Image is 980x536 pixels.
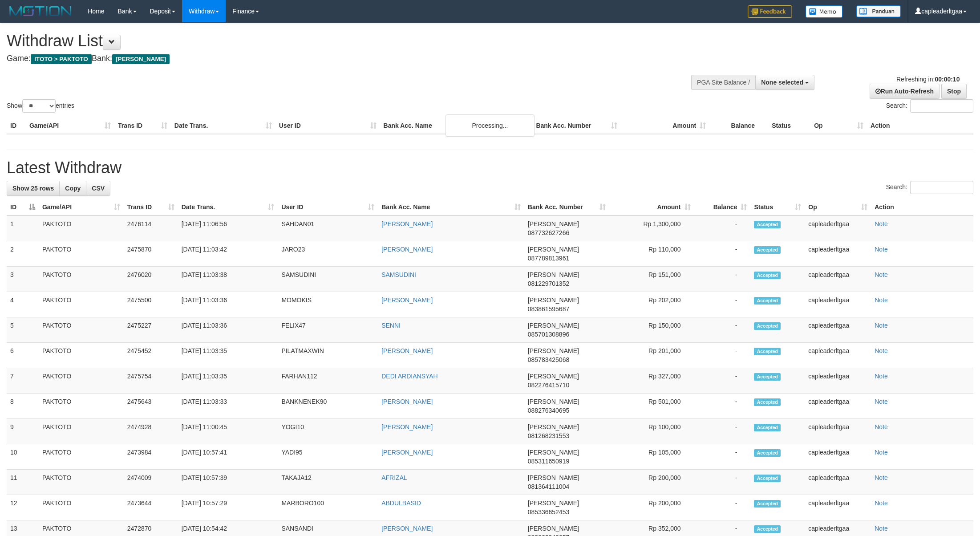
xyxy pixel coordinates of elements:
[875,322,888,329] a: Note
[875,474,888,481] a: Note
[39,267,124,292] td: PAKTOTO
[609,394,694,419] td: Rp 501,000
[381,449,433,456] a: [PERSON_NAME]
[278,470,378,495] td: TAKAJA12
[380,118,533,134] th: Bank Acc. Name
[528,398,579,405] span: [PERSON_NAME]
[65,185,81,192] span: Copy
[871,199,973,215] th: Action
[528,296,579,304] span: [PERSON_NAME]
[528,508,569,516] span: Copy 085336652453 to clipboard
[124,368,178,394] td: 2475754
[609,215,694,241] td: Rp 1,300,000
[748,5,792,18] img: Feedback.jpg
[178,368,278,394] td: [DATE] 11:03:35
[694,470,751,495] td: -
[528,220,579,227] span: [PERSON_NAME]
[92,185,105,192] span: CSV
[86,181,110,196] a: CSV
[178,444,278,470] td: [DATE] 10:57:41
[694,444,751,470] td: -
[528,449,579,456] span: [PERSON_NAME]
[532,118,621,134] th: Bank Acc. Number
[39,343,124,368] td: PAKTOTO
[528,483,569,490] span: Copy 081364111004 to clipboard
[805,215,871,241] td: capleaderltgaa
[7,4,74,18] img: MOTION_logo.png
[691,75,755,90] div: PGA Site Balance /
[178,419,278,444] td: [DATE] 11:00:45
[59,181,86,196] a: Copy
[528,474,579,481] span: [PERSON_NAME]
[381,246,433,253] a: [PERSON_NAME]
[7,267,39,292] td: 3
[754,449,781,457] span: Accepted
[124,267,178,292] td: 2476020
[528,229,569,236] span: Copy 087732627266 to clipboard
[39,444,124,470] td: PAKTOTO
[754,297,781,305] span: Accepted
[178,394,278,419] td: [DATE] 11:03:33
[867,118,973,134] th: Action
[805,343,871,368] td: capleaderltgaa
[609,343,694,368] td: Rp 201,000
[39,292,124,317] td: PAKTOTO
[609,495,694,520] td: Rp 200,000
[528,499,579,507] span: [PERSON_NAME]
[754,475,781,482] span: Accepted
[7,292,39,317] td: 4
[694,199,751,215] th: Balance: activate to sort column ascending
[278,199,378,215] th: User ID: activate to sort column ascending
[528,423,579,430] span: [PERSON_NAME]
[178,470,278,495] td: [DATE] 10:57:39
[875,423,888,430] a: Note
[754,322,781,330] span: Accepted
[178,267,278,292] td: [DATE] 11:03:38
[941,84,967,99] a: Stop
[7,159,973,177] h1: Latest Withdraw
[896,76,960,83] span: Refreshing in:
[528,322,579,329] span: [PERSON_NAME]
[875,347,888,354] a: Note
[7,99,74,113] label: Show entries
[694,368,751,394] td: -
[278,419,378,444] td: YOGI10
[805,267,871,292] td: capleaderltgaa
[754,221,781,228] span: Accepted
[528,382,569,389] span: Copy 082276415710 to clipboard
[278,444,378,470] td: YADI95
[768,118,810,134] th: Status
[694,419,751,444] td: -
[694,317,751,343] td: -
[805,495,871,520] td: capleaderltgaa
[178,215,278,241] td: [DATE] 11:06:56
[26,118,114,134] th: Game/API
[875,525,888,532] a: Note
[750,199,805,215] th: Status: activate to sort column ascending
[278,267,378,292] td: SAMSUDINI
[7,118,26,134] th: ID
[124,394,178,419] td: 2475643
[754,272,781,279] span: Accepted
[609,292,694,317] td: Rp 202,000
[178,199,278,215] th: Date Trans.: activate to sort column ascending
[124,419,178,444] td: 2474928
[178,292,278,317] td: [DATE] 11:03:36
[910,99,973,113] input: Search:
[39,419,124,444] td: PAKTOTO
[886,99,973,113] label: Search:
[694,394,751,419] td: -
[528,271,579,278] span: [PERSON_NAME]
[528,373,579,380] span: [PERSON_NAME]
[875,271,888,278] a: Note
[381,347,433,354] a: [PERSON_NAME]
[7,495,39,520] td: 12
[754,525,781,533] span: Accepted
[528,407,569,414] span: Copy 088276340695 to clipboard
[528,458,569,465] span: Copy 085311650919 to clipboard
[856,5,901,17] img: panduan.png
[694,343,751,368] td: -
[378,199,524,215] th: Bank Acc. Name: activate to sort column ascending
[754,398,781,406] span: Accepted
[754,424,781,431] span: Accepted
